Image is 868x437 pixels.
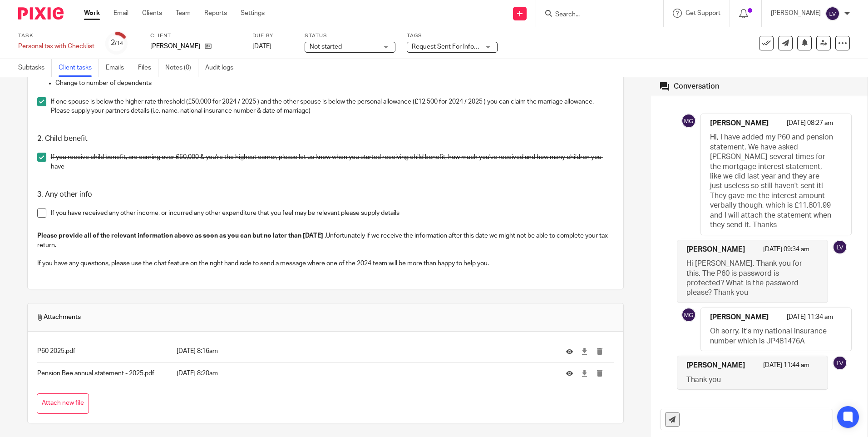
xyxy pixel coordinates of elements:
[252,43,271,50] span: [DATE]
[407,32,498,40] label: Tags
[37,190,614,199] h3: 3. Any other info
[37,393,89,414] button: Attach new file
[252,32,293,40] label: Due by
[787,119,833,133] p: [DATE] 08:27 am
[37,134,614,144] h3: 2. Child benefit
[205,59,240,77] a: Audit logs
[150,42,200,51] p: [PERSON_NAME]
[142,9,162,18] a: Clients
[51,209,614,218] p: If you have received any other income, or incurred any other expenditure that you feel may be rel...
[18,32,94,40] label: Task
[18,7,64,20] img: Pixie
[55,79,614,88] p: Change to number of dependents
[674,82,719,91] div: Conversation
[686,375,810,385] p: Thank you
[710,327,833,346] p: Oh sorry, it's my national insurance number which is JP481476A
[113,9,128,18] a: Email
[37,231,614,250] p: Unfortunately if we receive the information after this date we might not be able to complete your...
[176,9,191,18] a: Team
[763,245,809,259] p: [DATE] 09:34 am
[37,347,172,356] p: P60 2025.pdf
[165,59,198,77] a: Notes (0)
[581,369,588,378] a: Download
[710,119,769,128] h4: [PERSON_NAME]
[825,6,840,21] img: svg%3E
[150,32,241,40] label: Client
[51,97,614,116] p: If one spouse is below the higher rate threshold (£50,000 for 2024 / 2025 ) and the other spouse ...
[771,9,821,18] p: [PERSON_NAME]
[310,44,342,50] span: Not started
[763,361,809,375] p: [DATE] 11:44 am
[51,153,614,171] p: If you receive child benefit, are earning over £50,000 & you're the highest earner, please let us...
[686,245,745,254] h4: [PERSON_NAME]
[686,259,810,298] p: Hi [PERSON_NAME], Thank you for this. The P60 is password is protected? What is the password plea...
[833,356,847,370] img: svg%3E
[787,313,833,327] p: [DATE] 11:34 am
[833,240,847,254] img: svg%3E
[138,59,158,77] a: Files
[37,313,81,322] span: Attachments
[37,369,172,378] p: Pension Bee annual statement - 2025.pdf
[204,9,227,18] a: Reports
[686,361,745,370] h4: [PERSON_NAME]
[710,313,769,322] h4: [PERSON_NAME]
[177,347,552,356] p: [DATE] 8:16am
[554,11,636,19] input: Search
[305,32,395,40] label: Status
[710,133,833,230] p: Hi, I have added my P60 and pension statement. We have asked [PERSON_NAME] several times for the ...
[111,38,123,48] div: 2
[106,59,131,77] a: Emails
[241,9,265,18] a: Settings
[412,44,496,50] span: Request Sent For Information
[115,41,123,46] small: /14
[177,369,552,378] p: [DATE] 8:20am
[37,233,326,239] strong: Please provide all of the relevant information above as soon as you can but no later than [DATE] .
[581,347,588,356] a: Download
[18,59,52,77] a: Subtasks
[37,259,614,268] p: If you have any questions, please use the chat feature on the right hand side to send a message w...
[681,308,696,322] img: svg%3E
[686,10,720,16] span: Get Support
[59,59,99,77] a: Client tasks
[681,114,696,128] img: svg%3E
[18,42,94,51] div: Personal tax with Checklist
[84,9,100,18] a: Work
